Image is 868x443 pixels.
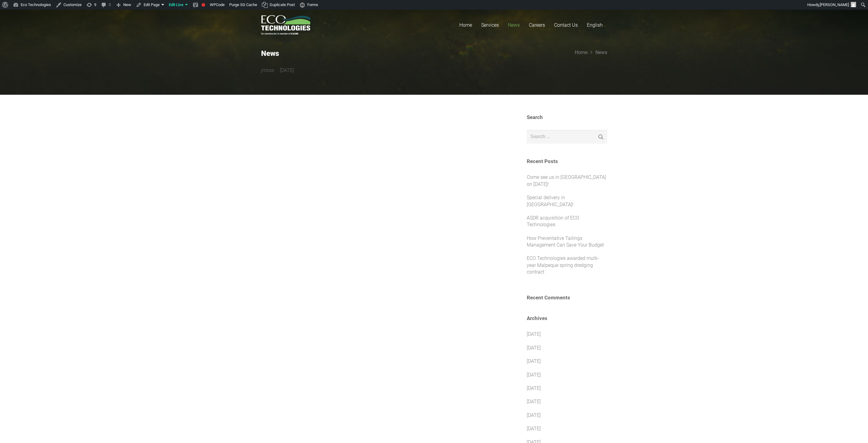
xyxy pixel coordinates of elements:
[527,295,607,301] h3: Recent Comments
[459,22,472,28] span: Home
[261,15,311,35] a: logo_EcoTech_ASDR_RGB
[261,66,274,75] a: jmoss
[524,10,550,40] a: Careers
[527,235,604,248] a: How Preventative Tailings Management Can Save Your Budget
[455,10,477,40] a: Home
[527,215,579,227] a: ASDR acquisition of ECO Technologies
[527,385,541,391] a: [DATE]
[550,10,582,40] a: Contact Us
[202,3,205,7] div: Focus keyphrase not set
[508,22,520,28] span: News
[595,49,607,55] a: News
[280,66,294,75] time: 8 December 2021 at 01:18:22 America/Moncton
[503,10,524,40] a: News
[527,345,541,351] a: [DATE]
[529,22,545,28] span: Careers
[527,426,541,431] a: [DATE]
[527,174,606,187] a: Come see us in [GEOGRAPHIC_DATA] on [DATE]!
[527,331,541,337] a: [DATE]
[261,49,482,58] h2: News
[527,358,541,364] a: [DATE]
[527,195,574,207] a: Special delivery in [GEOGRAPHIC_DATA]!
[481,22,499,28] span: Services
[527,315,607,321] h3: Archives
[554,22,578,28] span: Contact Us
[527,372,541,378] a: [DATE]
[820,2,849,7] span: [PERSON_NAME]
[527,412,541,418] a: [DATE]
[587,22,603,28] span: English
[527,114,607,120] h3: Search
[527,399,541,404] a: [DATE]
[582,10,607,40] a: English
[527,255,599,275] a: ECO Technologies awarded multi-year Malpeque spring dredging contract
[527,158,607,164] h3: Recent Posts
[575,49,587,55] a: Home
